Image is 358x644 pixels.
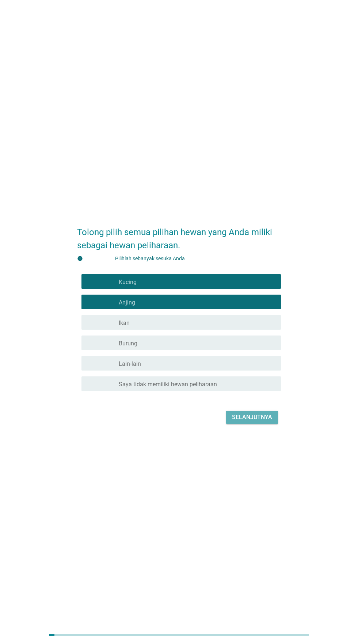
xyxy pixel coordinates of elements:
font: memeriksa [87,338,166,347]
font: memeriksa [87,379,166,388]
font: Anjing [119,299,135,306]
font: informasi [77,256,112,261]
font: memeriksa [87,359,166,368]
font: Kucing [119,279,137,285]
font: Tolong pilih semua pilihan hewan yang Anda miliki sebagai hewan peliharaan. [77,227,274,250]
font: Ikan [119,319,130,326]
font: memeriksa [87,318,166,327]
font: Saya tidak memiliki hewan peliharaan [119,381,217,388]
font: Lain-lain [119,360,141,367]
font: Burung [119,340,137,347]
button: Selanjutnya [226,411,278,424]
font: memeriksa [87,298,166,306]
font: memeriksa [87,277,166,286]
font: Pilihlah sebanyak sesuka Anda [115,256,185,261]
font: Selanjutnya [232,414,272,421]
